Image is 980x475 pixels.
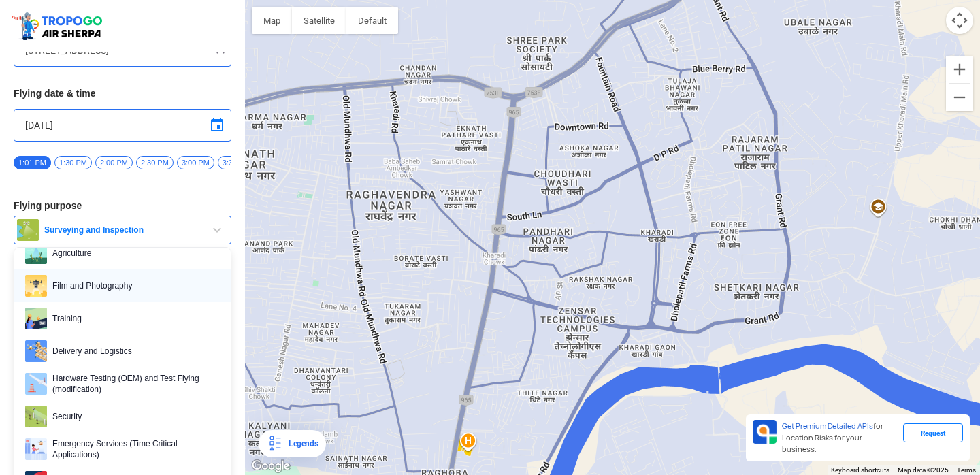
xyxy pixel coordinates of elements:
[47,308,220,329] span: Training
[47,242,220,264] span: Agriculture
[54,156,92,169] span: 1:30 PM
[903,423,963,442] div: Request
[25,340,47,362] img: delivery.png
[218,156,255,169] span: 3:30 PM
[753,420,777,444] img: Premium APIs
[25,438,47,460] img: emergency.png
[946,56,973,83] button: Zoom in
[267,436,283,452] img: Legends
[136,156,174,169] span: 2:30 PM
[47,406,220,427] span: Security
[47,438,220,460] span: Emergency Services (Time Critical Applications)
[10,10,107,42] img: ic_tgdronemaps.svg
[248,457,293,475] img: Google
[17,219,39,241] img: survey.png
[283,436,318,452] div: Legends
[25,117,220,133] input: Select Date
[25,242,47,264] img: agri.png
[177,156,214,169] span: 3:00 PM
[831,465,889,475] button: Keyboard shortcuts
[47,373,220,395] span: Hardware Testing (OEM) and Test Flying (modification)
[14,201,231,210] h3: Flying purpose
[47,340,220,362] span: Delivery and Logistics
[946,7,973,34] button: Map camera controls
[14,156,51,169] span: 1:01 PM
[25,406,47,427] img: security.png
[39,225,209,235] span: Surveying and Inspection
[957,466,976,474] a: Terms
[248,457,293,475] a: Open this area in Google Maps (opens a new window)
[95,156,133,169] span: 2:00 PM
[292,7,346,34] button: Show satellite imagery
[946,84,973,111] button: Zoom out
[25,275,47,297] img: film.png
[47,275,220,297] span: Film and Photography
[14,216,231,244] button: Surveying and Inspection
[777,420,903,456] div: for Location Risks for your business.
[782,421,873,431] span: Get Premium Detailed APIs
[14,88,231,98] h3: Flying date & time
[25,373,47,395] img: ic_hardwaretesting.png
[898,466,949,474] span: Map data ©2025
[252,7,292,34] button: Show street map
[25,308,47,329] img: training.png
